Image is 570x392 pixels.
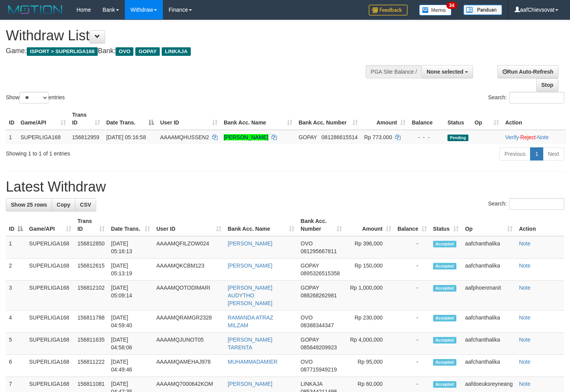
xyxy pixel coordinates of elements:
[345,236,394,259] td: Rp 396,000
[108,236,153,259] td: [DATE] 05:16:13
[26,311,74,333] td: SUPERLIGA168
[52,198,75,211] a: Copy
[69,108,103,130] th: Trans ID: activate to sort column ascending
[299,134,317,140] span: GOPAY
[6,214,26,236] th: ID: activate to sort column descending
[345,214,394,236] th: Amount: activate to sort column ascending
[519,381,530,387] a: Note
[153,333,225,355] td: AAAAMQJUNOT05
[519,285,530,291] a: Note
[301,366,337,373] span: Copy 087715949219 to clipboard
[27,47,98,56] span: ISPORT > SUPERLIGA168
[108,259,153,281] td: [DATE] 05:13:19
[6,198,52,211] a: Show 25 rows
[502,130,566,144] td: · ·
[462,236,516,259] td: aafchanthalika
[57,202,70,208] span: Copy
[224,134,268,140] a: [PERSON_NAME]
[108,311,153,333] td: [DATE] 04:59:40
[6,355,26,377] td: 6
[543,147,564,161] a: Next
[502,108,566,130] th: Action
[409,108,444,130] th: Balance
[433,381,456,388] span: Accepted
[509,198,564,210] input: Search:
[366,65,421,78] div: PGA Site Balance /
[108,333,153,355] td: [DATE] 04:58:06
[462,333,516,355] td: aafchanthalika
[26,236,74,259] td: SUPERLIGA168
[509,92,564,104] input: Search:
[75,198,96,211] a: CSV
[345,311,394,333] td: Rp 230,000
[6,47,372,55] h4: Game: Bank:
[6,259,26,281] td: 2
[421,65,473,78] button: None selected
[221,108,295,130] th: Bank Acc. Name: activate to sort column ascending
[17,130,69,144] td: SUPERLIGA168
[6,333,26,355] td: 5
[530,147,543,161] a: 1
[6,4,65,16] img: MOTION_logo.png
[361,108,409,130] th: Amount: activate to sort column ascending
[497,65,558,78] a: Run Auto-Refresh
[301,285,319,291] span: GOPAY
[462,214,516,236] th: Op: activate to sort column ascending
[463,5,502,15] img: panduan.png
[516,214,564,236] th: Action
[447,135,468,141] span: Pending
[74,355,108,377] td: 156811222
[26,355,74,377] td: SUPERLIGA168
[17,108,69,130] th: Game/API: activate to sort column ascending
[19,92,48,104] select: Showentries
[74,333,108,355] td: 156811635
[321,134,358,140] span: Copy 081286615514 to clipboard
[6,311,26,333] td: 4
[6,108,17,130] th: ID
[394,214,430,236] th: Balance: activate to sort column ascending
[228,285,272,306] a: [PERSON_NAME] AUDYTHO [PERSON_NAME]
[433,337,456,344] span: Accepted
[499,147,530,161] a: Previous
[394,355,430,377] td: -
[153,281,225,311] td: AAAAMQOTODIMARI
[157,108,221,130] th: User ID: activate to sort column ascending
[345,355,394,377] td: Rp 95,000
[301,322,334,328] span: Copy 08388344347 to clipboard
[301,359,313,365] span: OVO
[345,259,394,281] td: Rp 150,000
[228,359,277,365] a: MUHAMMADAMIER
[394,281,430,311] td: -
[412,133,441,141] div: - - -
[72,134,99,140] span: 156812959
[135,47,160,56] span: GOPAY
[394,311,430,333] td: -
[106,134,146,140] span: [DATE] 05:16:58
[462,311,516,333] td: aafchanthalika
[295,108,361,130] th: Bank Acc. Number: activate to sort column ascending
[433,359,456,366] span: Accepted
[301,270,340,276] span: Copy 0895326515358 to clipboard
[153,355,225,377] td: AAAAMQAMEHAJ978
[536,78,558,92] a: Stop
[519,240,530,247] a: Note
[228,240,272,247] a: [PERSON_NAME]
[160,134,209,140] span: AAAAMQHUSSEN2
[394,333,430,355] td: -
[433,241,456,247] span: Accepted
[301,337,319,343] span: GOPAY
[519,359,530,365] a: Note
[6,281,26,311] td: 3
[228,262,272,269] a: [PERSON_NAME]
[394,236,430,259] td: -
[433,315,456,321] span: Accepted
[433,285,456,292] span: Accepted
[488,198,564,210] label: Search:
[103,108,157,130] th: Date Trans.: activate to sort column descending
[228,381,272,387] a: [PERSON_NAME]
[301,248,337,254] span: Copy 081295667811 to clipboard
[301,262,319,269] span: GOPAY
[228,337,272,351] a: [PERSON_NAME] TARENTA
[430,214,462,236] th: Status: activate to sort column ascending
[80,202,91,208] span: CSV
